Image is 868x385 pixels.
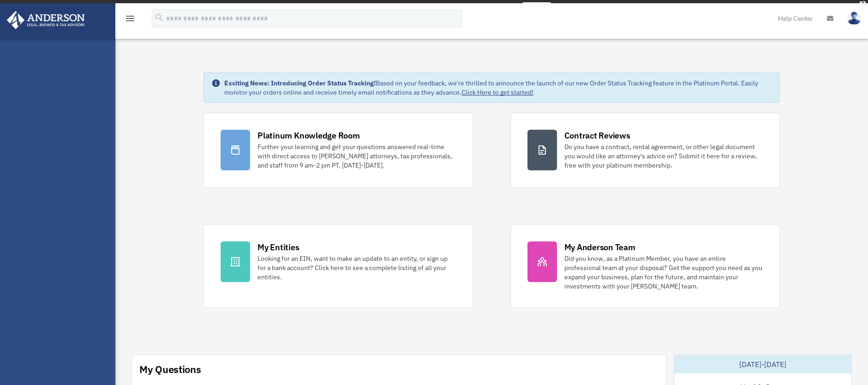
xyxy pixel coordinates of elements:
[564,142,763,170] div: Do you have a contract, rental agreement, or other legal document you would like an attorney's ad...
[139,362,201,376] div: My Questions
[564,254,763,291] div: Did you know, as a Platinum Member, you have an entire professional team at your disposal? Get th...
[860,1,866,7] div: close
[847,12,861,25] img: User Pic
[510,224,780,308] a: My Anderson Team Did you know, as a Platinum Member, you have an entire professional team at your...
[257,241,299,253] div: My Entities
[154,12,164,23] i: search
[125,16,136,24] a: menu
[257,130,360,141] div: Platinum Knowledge Room
[224,79,376,87] strong: Exciting News: Introducing Order Status Tracking!
[564,241,635,253] div: My Anderson Team
[317,2,519,13] div: Get a chance to win 6 months of Platinum for free just by filling out this
[204,224,473,308] a: My Entities Looking for an EIN, want to make an update to an entity, or sign up for a bank accoun...
[564,130,630,141] div: Contract Reviews
[224,78,772,97] div: Based on your feedback, we're thrilled to announce the launch of our new Order Status Tracking fe...
[204,113,473,187] a: Platinum Knowledge Room Further your learning and get your questions answered real-time with dire...
[522,2,551,13] a: survey
[125,13,136,24] i: menu
[674,355,851,373] div: [DATE]-[DATE]
[510,113,780,187] a: Contract Reviews Do you have a contract, rental agreement, or other legal document you would like...
[257,142,456,170] div: Further your learning and get your questions answered real-time with direct access to [PERSON_NAM...
[4,11,88,29] img: Anderson Advisors Platinum Portal
[257,254,456,282] div: Looking for an EIN, want to make an update to an entity, or sign up for a bank account? Click her...
[461,88,533,96] a: Click Here to get started!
